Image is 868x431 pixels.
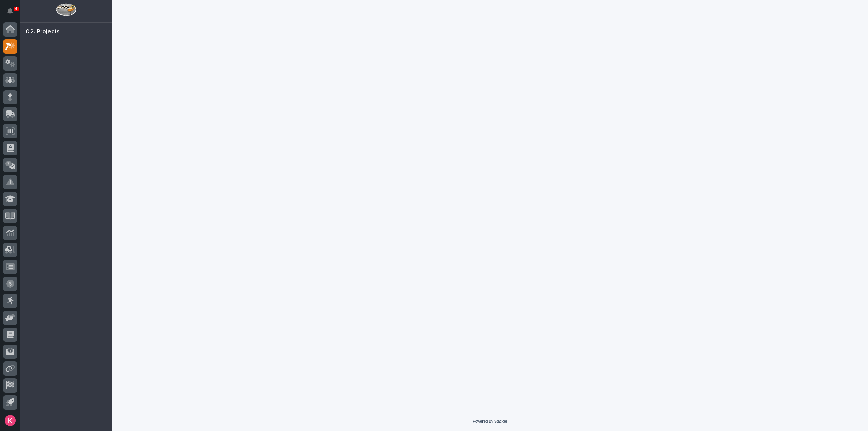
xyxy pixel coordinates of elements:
[473,419,507,423] a: Powered By Stacker
[3,413,17,428] button: users-avatar
[26,28,60,36] div: 02. Projects
[8,8,17,19] div: Notifications4
[56,3,76,16] img: Workspace Logo
[15,6,17,11] p: 4
[3,4,17,18] button: Notifications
